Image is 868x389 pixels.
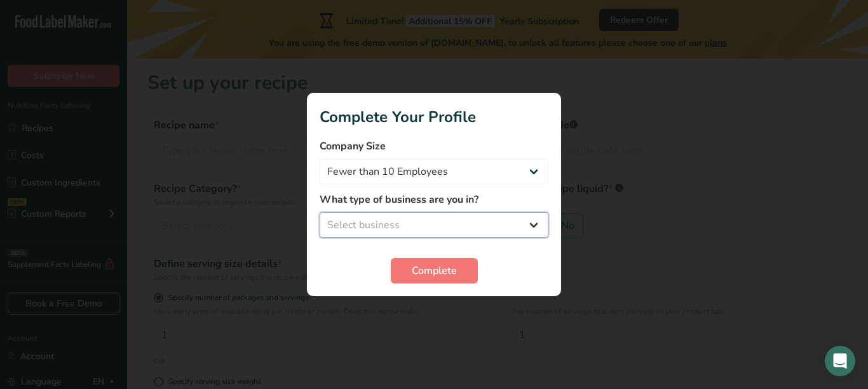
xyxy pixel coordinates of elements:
span: Complete [412,263,457,278]
label: What type of business are you in? [320,192,548,207]
div: Open Intercom Messenger [825,346,855,376]
label: Company Size [320,139,548,154]
button: Complete [391,258,478,283]
h1: Complete Your Profile [320,106,548,128]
